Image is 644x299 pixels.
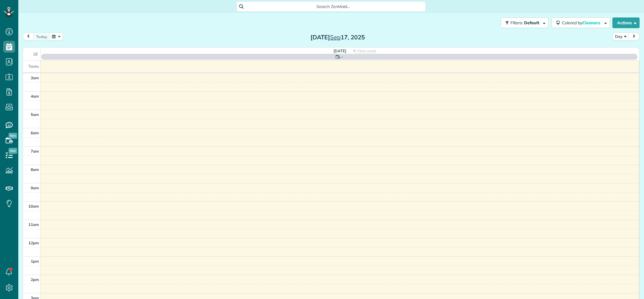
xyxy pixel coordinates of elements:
span: New [9,148,17,154]
span: 4am [31,94,39,98]
button: next [628,33,640,41]
button: Day [612,33,629,41]
button: today [33,33,50,41]
span: New [9,133,17,139]
span: Cleaners [582,20,601,25]
span: Sep [330,33,341,41]
span: [DATE] [334,49,346,53]
span: View week [357,49,376,53]
span: 6am [31,130,39,135]
span: 12pm [28,240,39,245]
span: 8am [31,167,39,172]
button: prev [23,33,34,41]
span: 7am [31,149,39,153]
a: Filters: Default [498,17,549,28]
span: 10am [28,204,39,209]
button: Colored byCleaners [552,17,610,28]
h2: [DATE] 17, 2025 [301,34,375,41]
span: - [341,54,343,60]
span: 5am [31,112,39,117]
button: Filters: Default [501,17,549,28]
span: 2pm [31,277,39,282]
span: Tasks [28,64,39,69]
span: 11am [28,222,39,227]
button: Actions [612,17,640,28]
span: 1pm [31,259,39,264]
span: Default [524,20,540,25]
span: Colored by [562,20,602,25]
span: 9am [31,185,39,190]
span: Filters: [510,20,523,25]
span: 3am [31,75,39,80]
